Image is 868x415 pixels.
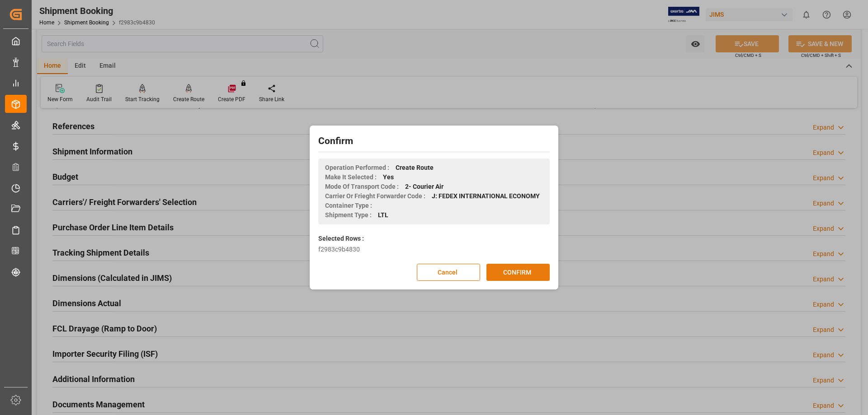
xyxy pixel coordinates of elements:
span: J: FEDEX INTERNATIONAL ECONOMY [432,191,540,201]
h2: Confirm [318,134,550,149]
span: Operation Performed : [325,163,389,173]
span: LTL [378,210,388,220]
span: Shipment Type : [325,210,372,220]
button: Cancel [417,264,480,281]
span: 2- Courier Air [405,182,443,191]
span: Make It Selected : [325,173,377,182]
span: Yes [383,173,394,182]
div: f2983c9b4830 [318,245,550,254]
span: Carrier Or Frieght Forwarder Code : [325,191,425,201]
button: CONFIRM [486,264,550,281]
span: Create Route [396,163,434,173]
span: Container Type : [325,201,372,210]
label: Selected Rows : [318,234,364,243]
span: Mode Of Transport Code : [325,182,399,191]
